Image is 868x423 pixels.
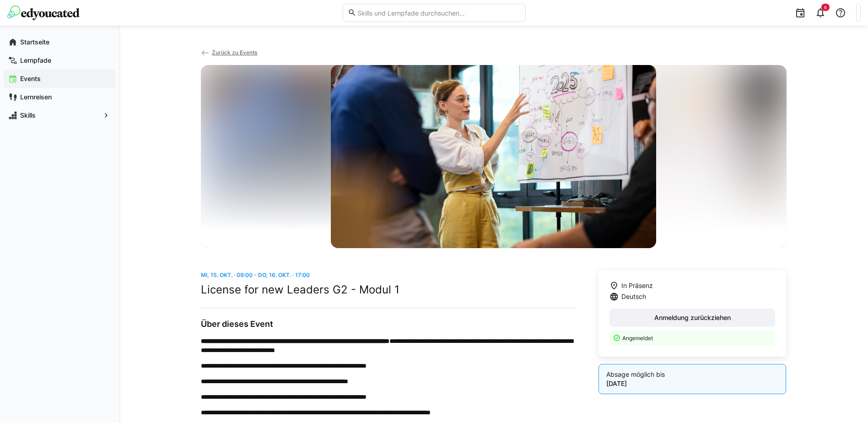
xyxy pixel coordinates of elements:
[201,49,258,56] a: Zurück zu Events
[201,319,577,329] h3: Über dieses Event
[201,271,310,278] span: Mi, 15. Okt. · 09:00 - Do, 16. Okt. · 17:00
[212,49,257,56] span: Zurück zu Events
[653,313,732,322] span: Anmeldung zurückziehen
[621,292,646,301] span: Deutsch
[824,5,827,10] span: 6
[356,9,520,17] input: Skills und Lernpfade durchsuchen…
[606,370,779,379] p: Absage möglich bis
[621,281,653,290] span: In Präsenz
[606,379,779,388] p: [DATE]
[609,309,776,327] button: Anmeldung zurückziehen
[622,334,770,342] p: Angemeldet
[201,283,577,297] h2: License for new Leaders G2 - Modul 1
